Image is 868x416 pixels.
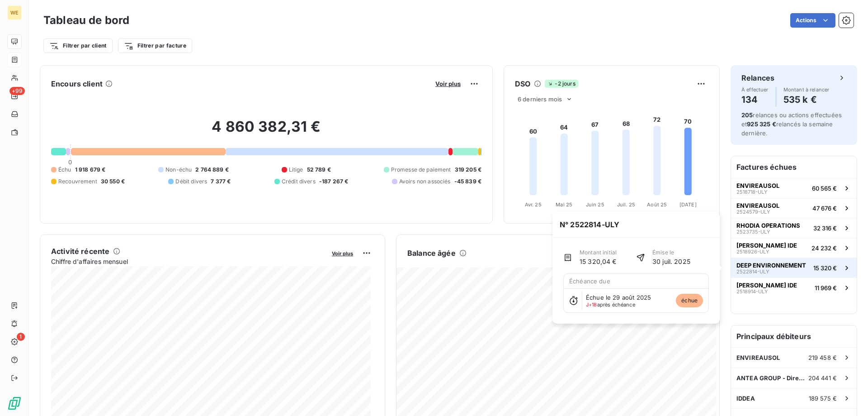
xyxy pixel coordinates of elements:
[455,166,481,174] span: 319 205 €
[815,284,837,292] span: 11 969 €
[569,277,610,285] span: Échéance due
[736,395,755,402] span: IDDEA
[736,202,779,209] span: ENVIREAUSOL
[837,385,859,407] iframe: Intercom live chat
[736,262,806,269] span: DEEP ENVIRONNEMENT
[175,177,207,186] span: Débit divers
[647,201,667,208] tspan: Août 25
[58,177,97,186] span: Recouvrement
[736,209,770,215] span: 2524579-ULY
[731,198,857,218] button: ENVIREAUSOL2524579-ULY47 676 €
[813,225,837,232] span: 32 316 €
[741,87,769,92] span: À effectuer
[731,238,857,258] button: [PERSON_NAME] IDE2518926-ULY24 232 €
[195,166,229,174] span: 2 764 889 €
[454,177,481,186] span: -45 839 €
[741,72,774,83] h6: Relances
[43,38,113,53] button: Filtrer par client
[580,257,617,266] span: 15 320,04 €
[556,201,572,208] tspan: Mai 25
[51,118,481,145] h2: 4 860 382,31 €
[329,249,356,257] button: Voir plus
[319,177,349,186] span: -187 267 €
[435,80,461,87] span: Voir plus
[741,111,842,137] span: relances ou actions effectuées et relancés la semaine dernière.
[736,242,797,249] span: [PERSON_NAME] IDE
[783,87,830,92] span: Montant à relancer
[813,264,837,272] span: 15 320 €
[736,229,770,234] span: 2523735-ULY
[407,248,456,258] h6: Balance âgée
[731,178,857,198] button: ENVIREAUSOL2518718-ULY60 565 €
[741,111,753,119] span: 205
[811,244,837,252] span: 24 232 €
[552,212,627,237] span: N° 2522814-ULY
[808,354,837,361] span: 219 458 €
[736,269,769,274] span: 2522814-ULY
[289,166,303,174] span: Litige
[736,289,768,294] span: 2518914-ULY
[525,201,542,208] tspan: Avr. 25
[652,257,690,266] span: 30 juil. 2025
[399,177,451,186] span: Avoirs non associés
[812,205,837,212] span: 47 676 €
[679,201,697,208] tspan: [DATE]
[783,92,830,107] h4: 535 k €
[101,177,125,186] span: 30 550 €
[741,92,769,107] h4: 134
[808,374,837,382] span: 204 441 €
[391,166,451,174] span: Promesse de paiement
[211,177,231,186] span: 7 377 €
[68,158,72,166] span: 0
[433,80,463,88] button: Voir plus
[7,396,22,411] img: Logo LeanPay
[586,302,635,307] span: après échéance
[676,294,703,307] span: échue
[617,201,635,208] tspan: Juil. 25
[790,13,835,28] button: Actions
[731,277,857,297] button: [PERSON_NAME] IDE2518914-ULY11 969 €
[515,78,530,89] h6: DSO
[332,250,353,257] span: Voir plus
[17,333,25,341] span: 1
[518,96,562,103] span: 6 derniers mois
[736,249,769,254] span: 2518926-ULY
[282,177,316,186] span: Crédit divers
[736,374,808,382] span: ANTEA GROUP - Direction administrat
[652,249,690,257] span: Émise le
[43,12,129,29] h3: Tableau de bord
[736,282,797,289] span: [PERSON_NAME] IDE
[545,80,578,88] span: -2 jours
[731,258,857,277] button: DEEP ENVIRONNEMENT2522814-ULY15 320 €
[307,166,331,174] span: 52 789 €
[731,156,857,178] h6: Factures échues
[736,189,767,195] span: 2518718-ULY
[7,5,22,20] div: WE
[165,166,192,174] span: Non-échu
[580,249,617,257] span: Montant initial
[731,218,857,238] button: RHODIA OPERATIONS2523735-ULY32 316 €
[118,38,192,53] button: Filtrer par facture
[75,166,106,174] span: 1 918 679 €
[51,78,103,89] h6: Encours client
[586,301,597,308] span: J+18
[9,87,25,95] span: +99
[747,120,776,128] span: 925 325 €
[736,222,800,229] span: RHODIA OPERATIONS
[586,294,651,301] span: Échue le 29 août 2025
[809,395,837,402] span: 189 575 €
[58,166,71,174] span: Échu
[51,246,109,257] h6: Activité récente
[812,185,837,192] span: 60 565 €
[731,325,857,347] h6: Principaux débiteurs
[736,354,780,361] span: ENVIREAUSOL
[51,257,325,266] span: Chiffre d'affaires mensuel
[736,182,779,189] span: ENVIREAUSOL
[586,201,604,208] tspan: Juin 25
